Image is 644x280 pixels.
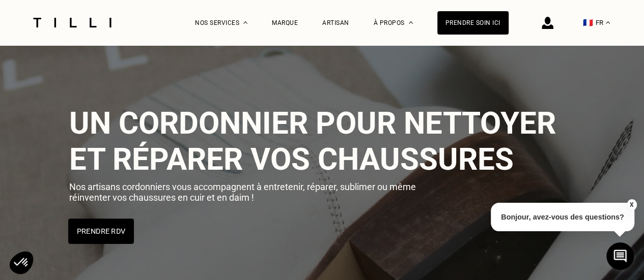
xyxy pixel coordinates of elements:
[69,105,556,141] span: Un cordonnier pour nettoyer
[272,19,298,26] a: Marque
[606,21,610,24] img: menu déroulant
[68,219,134,244] button: Prendre RDV
[409,21,413,24] img: Menu déroulant à propos
[69,181,446,203] p: Nos artisans cordonniers vous accompagnent à entretenir, réparer, sublimer ou même réinventer vos...
[322,19,349,26] a: Artisan
[626,199,636,210] button: X
[243,21,247,24] img: Menu déroulant
[491,203,634,231] p: Bonjour, avez-vous des questions?
[437,11,509,35] a: Prendre soin ici
[583,18,593,27] span: 🇫🇷
[542,17,553,29] img: icône connexion
[30,18,115,27] img: Logo du service de couturière Tilli
[69,141,514,177] span: et réparer vos chaussures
